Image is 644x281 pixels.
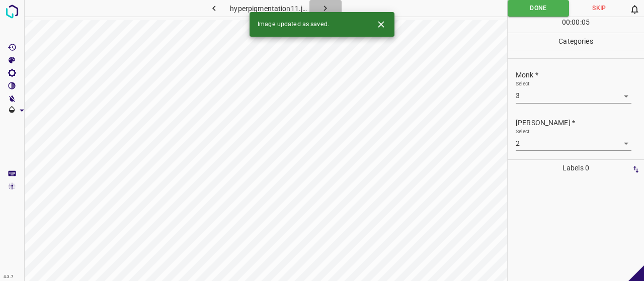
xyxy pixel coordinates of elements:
[582,17,590,28] p: 05
[258,20,329,29] span: Image updated as saved.
[516,136,631,151] div: 3
[516,88,631,103] div: 3
[516,127,530,135] label: Select
[1,273,16,281] div: 4.3.7
[562,17,570,28] p: 00
[562,17,590,33] div: : :
[516,70,644,80] p: Monk *
[508,33,644,50] p: Categories
[516,118,644,128] p: [PERSON_NAME] *
[516,80,530,87] label: Select
[372,15,390,34] button: Close
[230,3,309,17] h6: hyperpigmentation11.jpg
[511,160,641,176] p: Labels 0
[3,3,21,21] img: logo
[572,17,580,28] p: 00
